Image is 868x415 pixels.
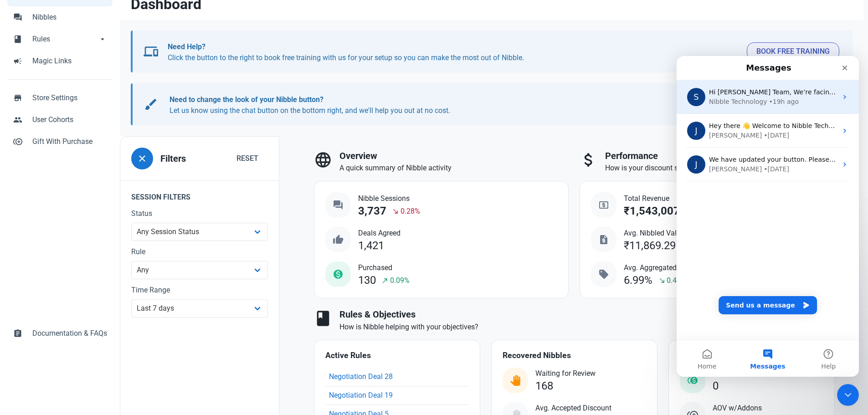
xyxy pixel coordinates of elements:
span: Gift With Purchase [32,136,107,147]
button: Send us a message [42,240,140,258]
button: Messages [61,284,121,321]
div: 6.99% [624,274,652,287]
span: We have updated your button. Please let us know if you’d like any other changes to it. [32,100,308,107]
label: Time Range [131,285,268,296]
p: Let us know using the chat button on the bottom right, and we'll help you out at no cost. [169,94,831,116]
a: Negotiation Deal 19 [329,391,393,400]
span: south_east [658,277,666,284]
div: Profile image for Jamie [10,66,29,84]
span: south_east [392,208,399,215]
label: Rule [131,246,268,257]
span: north_east [381,277,389,284]
img: status_purchased_with_addon.svg [687,375,698,386]
span: 0.09% [390,275,410,286]
span: store [13,92,22,102]
div: ₹11,869.29 [624,240,676,252]
h4: Recovered Nibbles [503,351,646,360]
b: Need Help? [168,42,205,51]
span: Nibbles [32,12,107,23]
div: Nibble Technology [32,41,91,51]
b: Need to change the look of your Nibble button? [169,95,324,104]
span: User Cohorts [32,114,107,125]
div: [PERSON_NAME] [32,75,85,84]
span: Magic Links [32,56,107,67]
h3: Performance [605,151,835,161]
span: Documentation & FAQs [32,328,107,339]
span: Avg. Aggregated Discount [624,262,707,273]
div: 3,737 [358,205,386,217]
a: campaignMagic Links [7,50,113,72]
span: request_quote [598,234,609,245]
span: Waiting for Review [535,368,596,379]
p: A quick summary of Nibble activity [339,163,569,174]
span: Home [21,307,40,313]
span: book [314,309,332,328]
p: Click the button to the right to book free training with us for your setup so you can make the mo... [168,41,740,63]
iframe: Intercom live chat [837,384,859,406]
img: status_user_offer_available.svg [510,375,521,386]
span: Messages [73,307,108,313]
button: Reset [227,149,268,168]
a: control_point_duplicateGift With Purchase [7,131,113,153]
div: ₹1,543,007.25 [624,205,696,217]
span: Nibble Sessions [358,193,420,204]
span: Store Settings [32,92,107,103]
span: Deals Agreed [358,228,401,239]
h3: Rules & Objectives [339,309,835,320]
span: sell [598,269,609,280]
button: close [131,148,153,169]
span: question_answer [333,200,344,210]
p: How is Nibble helping with your objectives? [339,322,835,333]
button: Book Free Training [747,42,839,61]
span: control_point_duplicate [13,136,22,145]
span: close [137,153,148,164]
span: Avg. Nibbled Value [624,228,709,239]
div: • 19h ago [92,41,122,51]
span: thumb_up [333,234,344,245]
h3: Filters [160,154,186,164]
span: forum [13,12,22,21]
a: storeStore Settings [7,87,113,109]
span: language [314,151,332,169]
div: [PERSON_NAME] [32,108,85,118]
div: • [DATE] [87,75,113,84]
span: Hey there 👋 Welcome to Nibble Technology 🙌 Take a look around! If you have any questions, just re... [32,66,475,73]
span: Help [144,307,159,313]
span: brush [144,97,158,112]
span: Rules [32,34,98,45]
div: 168 [535,380,553,392]
span: monetization_on [333,269,344,280]
div: 130 [358,274,376,287]
legend: Session Filters [120,180,279,208]
div: 1,421 [358,240,384,252]
a: Negotiation Deal 28 [329,372,393,381]
a: bookRulesarrow_drop_down [7,28,113,50]
a: forumNibbles [7,6,113,28]
span: 0.28% [401,206,420,217]
span: campaign [13,56,22,65]
h4: Active Rules [325,351,469,360]
a: assignmentDocumentation & FAQs [7,323,113,344]
span: Reset [236,153,258,164]
span: Book Free Training [756,46,830,57]
span: local_atm [598,200,609,210]
span: people [13,114,22,123]
span: devices [144,44,158,59]
span: arrow_drop_down [98,34,107,43]
div: 0 [713,380,719,392]
p: How is your discount strategy performing? [605,163,835,174]
button: Help [122,284,182,321]
span: Avg. Accepted Discount [535,403,611,414]
iframe: Intercom live chat [677,56,859,377]
a: peopleUser Cohorts [7,109,113,131]
span: book [13,34,22,43]
span: assignment [13,328,22,337]
label: Status [131,208,268,219]
span: Total Revenue [624,193,734,204]
span: Purchased [358,262,410,273]
div: • [DATE] [87,108,113,118]
div: Profile image for Jamie [10,99,29,118]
